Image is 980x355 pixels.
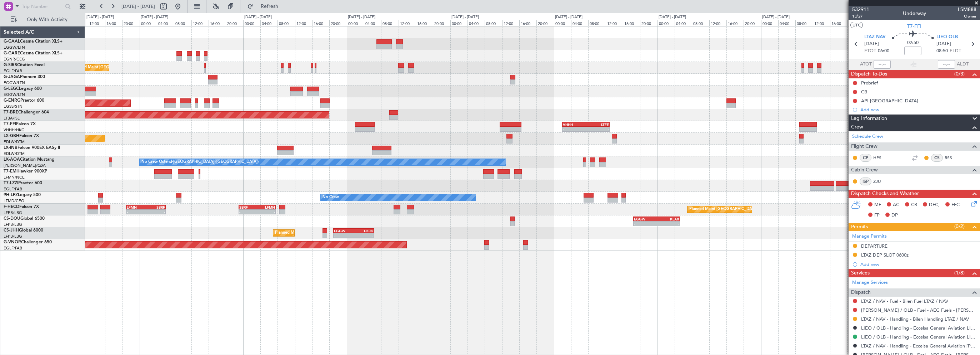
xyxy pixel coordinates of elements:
[860,261,976,267] div: Add new
[936,48,948,55] span: 08:50
[4,146,60,150] a: LX-INBFalcon 900EX EASy II
[762,14,790,20] div: [DATE] - [DATE]
[4,51,62,55] a: G-GARECessna Citation XLS+
[861,243,887,249] div: DEPARTURE
[931,154,943,162] div: CS
[907,23,921,30] span: T7-FFI
[4,127,25,133] a: VHHH/HKG
[140,20,157,26] div: 00:00
[761,20,778,26] div: 00:00
[146,205,165,209] div: SBRF
[571,20,588,26] div: 04:00
[4,181,18,185] span: T7-LZZI
[348,14,375,20] div: [DATE] - [DATE]
[958,6,976,13] span: LSM888
[623,20,640,26] div: 16:00
[4,146,17,150] span: LX-INB
[4,39,20,44] span: G-GAAL
[4,98,44,103] a: G-ENRGPraetor 600
[4,240,21,244] span: G-VNOR
[873,178,889,185] a: ZJU
[4,39,62,44] a: G-GAALCessna Citation XLS+
[239,205,257,209] div: SBRF
[141,14,168,20] div: [DATE] - [DATE]
[260,20,277,26] div: 04:00
[322,192,339,203] div: No Crew
[4,134,19,138] span: LX-GBH
[936,34,958,41] span: LIEO OLB
[4,98,20,103] span: G-ENRG
[4,75,45,79] a: G-JAGAPhenom 300
[4,110,49,115] a: T7-BREChallenger 604
[433,20,450,26] div: 20:00
[257,210,275,214] div: -
[860,107,976,113] div: Add new
[4,181,42,185] a: T7-LZZIPraetor 600
[4,228,19,233] span: CS-JHH
[4,163,46,168] a: [PERSON_NAME]/QSA
[4,92,25,97] a: EGGW/LTN
[860,61,872,68] span: ATOT
[354,229,373,233] div: HKJK
[4,57,25,62] a: EGNR/CEG
[146,210,165,214] div: -
[105,20,122,26] div: 16:00
[4,169,47,174] a: T7-EMIHawker 900XP
[329,20,346,26] div: 20:00
[277,20,295,26] div: 08:00
[852,13,869,19] span: 13/27
[451,14,479,20] div: [DATE] - [DATE]
[851,288,871,297] span: Dispatch
[4,222,22,227] a: LFPB/LBG
[257,205,275,209] div: LFMN
[347,20,364,26] div: 00:00
[878,48,889,55] span: 06:00
[847,20,864,26] div: 20:00
[950,48,961,55] span: ELDT
[852,133,883,140] a: Schedule Crew
[226,20,243,26] div: 20:00
[121,3,155,10] span: [DATE] - [DATE]
[954,223,965,230] span: (0/2)
[141,157,259,167] div: No Crew Ostend-[GEOGRAPHIC_DATA] ([GEOGRAPHIC_DATA])
[851,115,887,123] span: Leg Information
[795,20,812,26] div: 08:00
[692,20,709,26] div: 08:00
[903,10,926,17] div: Underway
[634,217,656,221] div: EGGW
[860,154,871,162] div: CP
[606,20,623,26] div: 12:00
[778,20,795,26] div: 04:00
[861,80,878,86] div: Prebrief
[851,269,870,277] span: Services
[851,190,919,198] span: Dispatch Checks and Weather
[861,316,969,322] a: LTAZ / NAV - Handling - Bilen Handling LTAZ / NAV
[4,205,39,209] a: F-HECDFalcon 7X
[209,20,226,26] div: 16:00
[364,20,381,26] div: 04:00
[485,20,502,26] div: 08:00
[850,22,863,28] button: UTC
[239,210,257,214] div: -
[656,217,679,221] div: KLAX
[861,98,918,104] div: API [GEOGRAPHIC_DATA]
[244,1,287,12] button: Refresh
[127,205,146,209] div: LFMN
[852,6,869,13] span: 532911
[864,48,876,55] span: ETOT
[4,157,20,162] span: LX-AOA
[851,166,878,174] span: Cabin Crew
[4,175,25,180] a: LFMN/NCE
[312,20,329,26] div: 16:00
[157,20,174,26] div: 04:00
[4,217,45,221] a: CS-DOUGlobal 6500
[563,122,586,127] div: VHHH
[640,20,657,26] div: 20:00
[958,13,976,19] span: Owner
[4,68,22,74] a: EGLF/FAB
[4,45,25,50] a: EGGW/LTN
[4,116,20,121] a: LTBA/ISL
[4,51,20,55] span: G-GARE
[4,210,22,215] a: LFPB/LBG
[813,20,830,26] div: 12:00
